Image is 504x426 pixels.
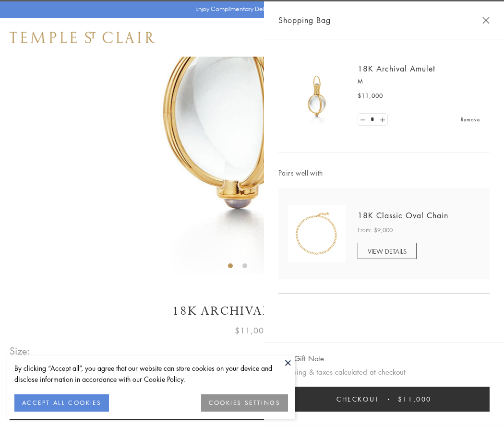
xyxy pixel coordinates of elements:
[377,114,387,126] a: Set quantity to 2
[358,114,368,126] a: Set quantity to 0
[10,32,155,43] img: Temple St. Clair
[482,17,490,24] button: Close Shopping Bag
[278,14,331,26] span: Shopping Bag
[358,91,383,101] span: $11,000
[278,167,490,178] span: Pairs well with
[14,394,109,412] button: ACCEPT ALL COOKIES
[368,247,407,256] span: VIEW DETAILS
[288,67,346,125] img: 18K Archival Amulet
[278,366,490,378] p: Shipping & taxes calculated at checkout
[398,394,432,404] span: $11,000
[288,205,346,262] img: N88865-OV18
[358,77,480,86] p: M
[336,394,379,404] span: Checkout
[10,303,494,319] h1: 18K Archival Amulet
[358,243,417,259] a: VIEW DETAILS
[195,4,304,14] p: Enjoy Complimentary Delivery & Returns
[358,210,448,221] a: 18K Classic Oval Chain
[10,343,31,359] span: Size:
[14,363,288,385] div: By clicking “Accept all”, you agree that our website can store cookies on your device and disclos...
[358,63,435,74] a: 18K Archival Amulet
[358,225,393,235] span: From: $9,000
[201,394,288,412] button: COOKIES SETTINGS
[461,114,480,125] a: Remove
[278,353,324,365] button: Add Gift Note
[278,387,490,412] button: Checkout $11,000
[235,324,269,337] span: $11,000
